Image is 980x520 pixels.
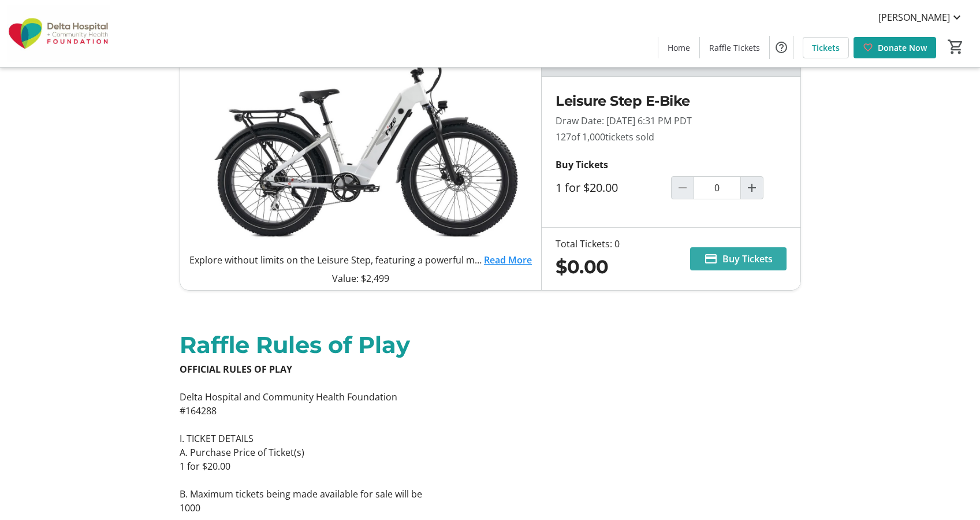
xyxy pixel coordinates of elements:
[180,501,801,515] p: 1000
[189,253,485,267] p: Explore without limits on the Leisure Step, featuring a powerful motor, 4" fat tires, and a step-...
[945,36,966,57] button: Cart
[180,328,801,362] div: Raffle Rules of Play
[180,390,801,404] p: Delta Hospital and Community Health Foundation
[556,130,787,144] p: 127 tickets sold
[700,37,769,58] a: Raffle Tickets
[556,114,787,128] p: Draw Date: [DATE] 6:31 PM PDT
[556,91,787,112] h2: Leisure Step E-Bike
[180,34,542,248] img: Leisure Step E-Bike
[770,36,793,59] button: Help
[180,404,801,418] p: #164288
[180,487,801,501] p: B. Maximum tickets being made available for sale will be
[556,253,620,281] div: $0.00
[878,42,927,54] span: Donate Now
[556,181,618,195] label: 1 for $20.00
[180,459,801,473] p: 1 for $20.00
[690,247,787,270] button: Buy Tickets
[709,42,760,54] span: Raffle Tickets
[556,237,620,251] div: Total Tickets: 0
[556,158,608,171] strong: Buy Tickets
[869,8,973,27] button: [PERSON_NAME]
[803,37,849,58] a: Tickets
[658,37,699,58] a: Home
[484,253,532,267] a: Read More
[180,363,292,376] strong: OFFICIAL RULES OF PLAY
[722,252,773,266] span: Buy Tickets
[812,42,840,54] span: Tickets
[189,272,532,285] p: Value: $2,499
[7,5,110,62] img: Delta Hospital and Community Health Foundation's Logo
[878,10,950,24] span: [PERSON_NAME]
[854,37,936,58] a: Donate Now
[180,445,801,459] p: A. Purchase Price of Ticket(s)
[180,432,801,445] p: I. TICKET DETAILS
[741,177,763,199] button: Increment by one
[571,131,605,143] span: of 1,000
[668,42,690,54] span: Home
